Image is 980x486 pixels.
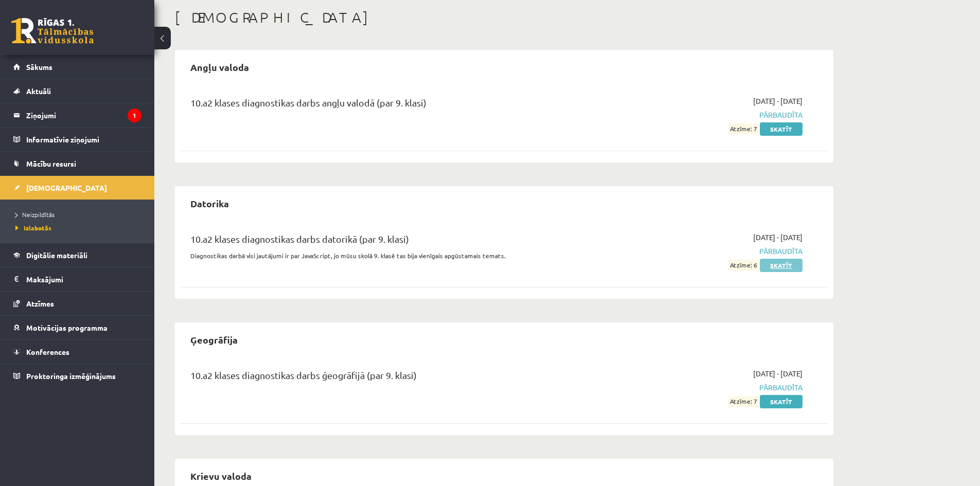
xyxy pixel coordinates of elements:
[760,395,803,408] a: Skatīt
[26,62,52,71] span: Sākums
[13,79,141,103] a: Aktuāli
[15,210,144,219] a: Neizpildītās
[13,243,141,267] a: Digitālie materiāli
[13,176,141,200] a: [DEMOGRAPHIC_DATA]
[753,232,803,243] span: [DATE] - [DATE]
[128,109,141,122] i: 1
[13,55,141,79] a: Sākums
[175,9,833,26] h1: [DEMOGRAPHIC_DATA]
[26,267,141,291] legend: Maksājumi
[26,183,107,192] span: [DEMOGRAPHIC_DATA]
[609,110,803,120] span: Pārbaudīta
[15,224,51,232] span: Izlabotās
[26,103,141,127] legend: Ziņojumi
[26,86,51,96] span: Aktuāli
[760,259,803,272] a: Skatīt
[13,292,141,315] a: Atzīmes
[13,103,141,127] a: Ziņojumi1
[26,159,76,168] span: Mācību resursi
[26,323,108,332] span: Motivācijas programma
[180,191,239,215] h2: Datorika
[26,250,87,260] span: Digitālie materiāli
[190,251,593,260] p: Diagnostikas darbā visi jautājumi ir par JavaScript, jo mūsu skolā 9. klasē tas bija vienīgais ap...
[11,18,94,44] a: Rīgas 1. Tālmācības vidusskola
[609,382,803,393] span: Pārbaudīta
[728,123,758,134] span: Atzīme: 7
[753,96,803,106] span: [DATE] - [DATE]
[760,122,803,136] a: Skatīt
[15,223,144,232] a: Izlabotās
[26,128,141,151] legend: Informatīvie ziņojumi
[26,371,116,381] span: Proktoringa izmēģinājums
[13,128,141,151] a: Informatīvie ziņojumi
[13,316,141,339] a: Motivācijas programma
[13,267,141,291] a: Maksājumi
[190,96,593,115] div: 10.a2 klases diagnostikas darbs angļu valodā (par 9. klasi)
[753,368,803,379] span: [DATE] - [DATE]
[13,152,141,175] a: Mācību resursi
[13,364,141,388] a: Proktoringa izmēģinājums
[728,260,758,271] span: Atzīme: 6
[190,232,593,251] div: 10.a2 klases diagnostikas darbs datorikā (par 9. klasi)
[26,299,54,308] span: Atzīmes
[180,328,248,352] h2: Ģeogrāfija
[13,340,141,364] a: Konferences
[728,396,758,407] span: Atzīme: 7
[190,368,593,387] div: 10.a2 klases diagnostikas darbs ģeogrāfijā (par 9. klasi)
[180,55,259,79] h2: Angļu valoda
[26,347,69,356] span: Konferences
[609,246,803,257] span: Pārbaudīta
[15,210,55,219] span: Neizpildītās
